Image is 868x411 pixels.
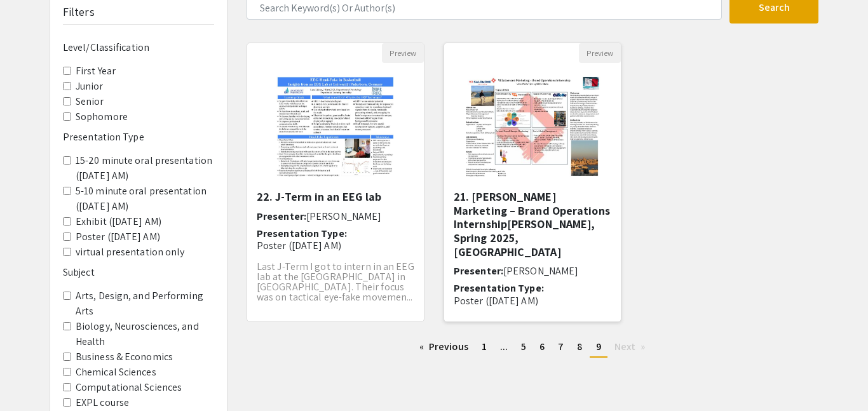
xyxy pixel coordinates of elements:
iframe: Chat [10,354,54,401]
span: [PERSON_NAME] [306,210,381,223]
span: Mentor: [257,312,294,325]
label: Computational Sciences [76,380,182,395]
span: 5 [521,340,526,353]
h6: Presenter: [257,210,414,222]
div: Open Presentation <p class="ql-align-center">21. VJ Salomone Marketing – Brand Operations Interns... [444,43,621,322]
label: virtual presentation only [76,245,185,260]
h6: Presentation Type [63,131,214,143]
ul: Pagination [247,337,818,358]
label: Exhibit ([DATE] AM) [76,214,161,229]
img: <p class="ql-align-center">21. VJ Salomone Marketing – Brand Operations Internship</p><p class="q... [452,63,613,190]
h5: 21. [PERSON_NAME] Marketing – Brand Operations Internship﻿[PERSON_NAME], Spring 2025, [GEOGRAPHIC... [454,190,611,259]
label: Arts, Design, and Performing Arts [76,288,214,319]
button: Preview [579,43,621,63]
label: Poster ([DATE] AM) [76,229,160,245]
h6: Level/Classification [63,41,214,53]
p: Poster ([DATE] AM) [257,239,414,252]
h6: Presenter: [454,265,611,277]
span: [PERSON_NAME] [503,264,578,278]
span: 1 [482,340,487,353]
label: Biology, Neurosciences, and Health [76,319,214,349]
span: 8 [577,340,582,353]
div: Open Presentation <p>22. J-Term in an EEG lab</p> [247,43,424,322]
h5: 22. J-Term in an EEG lab [257,190,414,204]
span: Presentation Type: [454,281,544,295]
label: Senior [76,94,104,109]
h6: Subject [63,266,214,278]
label: 15-20 minute oral presentation ([DATE] AM) [76,153,214,184]
label: First Year [76,64,116,79]
span: Next [614,340,635,353]
label: EXPL course [76,395,129,410]
span: ... [500,340,508,353]
label: Business & Economics [76,349,173,365]
label: 5-10 minute oral presentation ([DATE] AM) [76,184,214,214]
p: Poster ([DATE] AM) [454,295,611,307]
span: [PERSON_NAME] [294,312,369,325]
p: Last J-Term I got to intern in an EEG lab at the [GEOGRAPHIC_DATA] in [GEOGRAPHIC_DATA]. Their fo... [257,262,414,302]
label: Junior [76,79,104,94]
img: <p>22. J-Term in an EEG lab</p> [264,63,408,190]
span: 7 [558,340,564,353]
span: 9 [596,340,601,353]
span: 6 [539,340,545,353]
label: Sophomore [76,109,128,125]
a: Previous page [413,337,475,356]
span: Presentation Type: [257,227,347,240]
h5: Filters [63,5,95,19]
button: Preview [382,43,424,63]
label: Chemical Sciences [76,365,156,380]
